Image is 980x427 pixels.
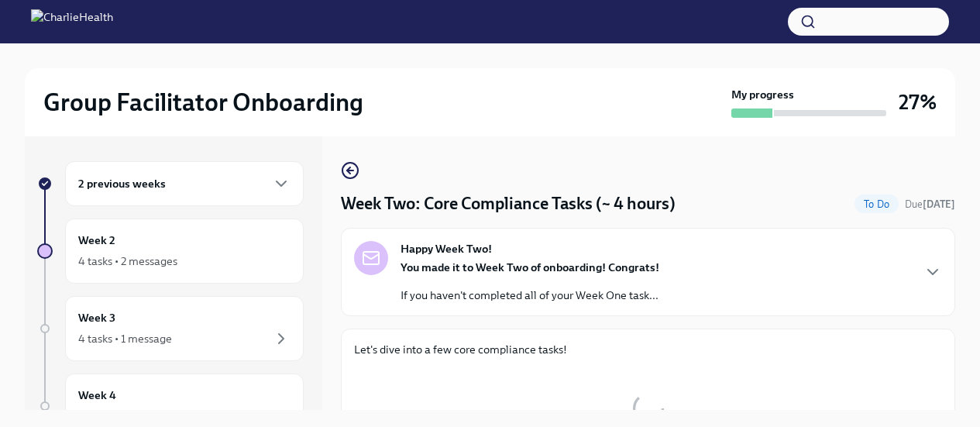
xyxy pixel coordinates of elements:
[31,9,113,34] img: CharlieHealth
[37,219,304,284] a: Week 24 tasks • 2 messages
[78,331,172,346] div: 4 tasks • 1 message
[43,87,363,118] h2: Group Facilitator Onboarding
[37,296,304,361] a: Week 34 tasks • 1 message
[899,88,937,116] h3: 27%
[401,260,659,274] strong: You made it to Week Two of onboarding! Congrats!
[905,198,955,210] span: Due
[354,342,942,357] p: Let's dive into a few core compliance tasks!
[78,408,105,424] div: 1 task
[401,241,492,257] strong: Happy Week Two!
[923,198,955,210] strong: [DATE]
[78,309,115,326] h6: Week 3
[78,175,166,192] h6: 2 previous weeks
[341,192,676,215] h4: Week Two: Core Compliance Tasks (~ 4 hours)
[401,288,659,303] p: If you haven't completed all of your Week One task...
[78,253,177,269] div: 4 tasks • 2 messages
[78,387,116,404] h6: Week 4
[731,87,794,102] strong: My progress
[65,161,304,206] div: 2 previous weeks
[78,232,115,249] h6: Week 2
[905,197,955,212] span: September 22nd, 2025 10:00
[854,198,899,210] span: To Do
